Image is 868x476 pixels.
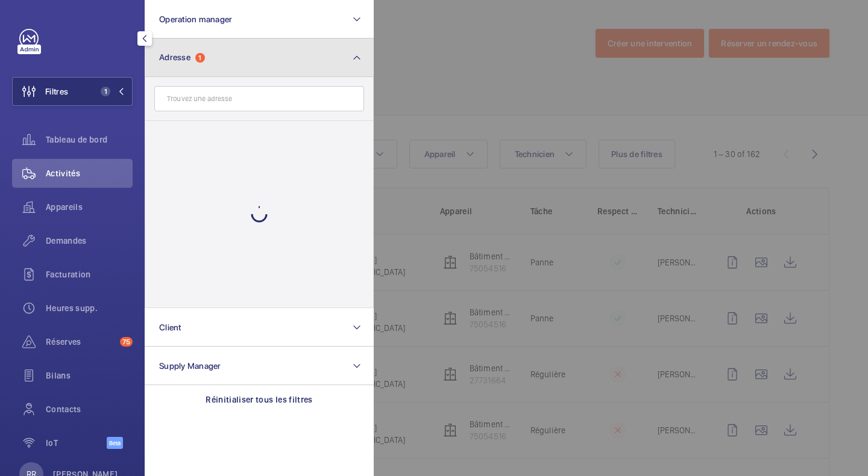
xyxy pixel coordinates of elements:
span: Appareils [46,201,133,213]
span: Bilans [46,369,133,382]
button: Filtres1 [12,77,133,106]
span: 1 [101,87,110,96]
span: 75 [120,337,133,347]
span: Réserves [46,336,115,348]
span: Activités [46,167,133,179]
span: Facturation [46,268,133,280]
span: Contacts [46,403,133,415]
span: Tableau de bord [46,134,133,146]
span: IoT [46,437,107,449]
span: Filtres [45,85,68,97]
span: Demandes [46,235,133,247]
span: Heures supp. [46,302,133,314]
span: Beta [107,437,123,449]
